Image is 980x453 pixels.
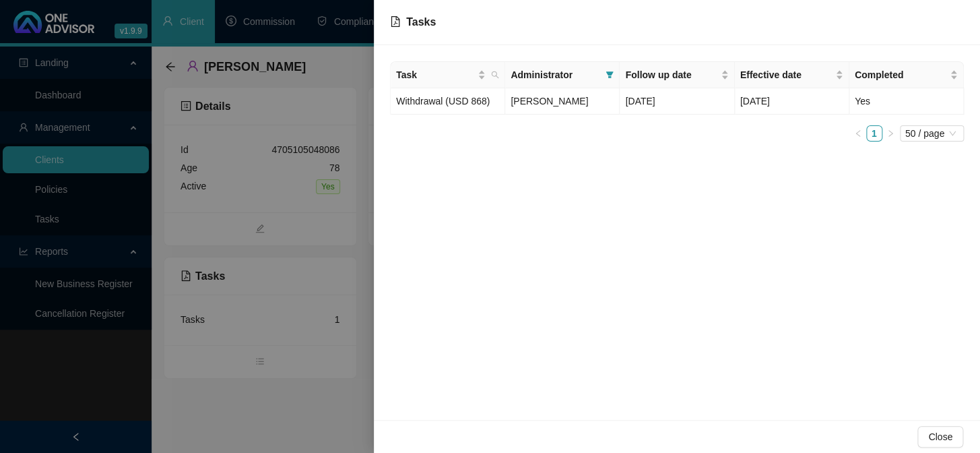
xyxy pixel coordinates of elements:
span: Task [396,67,475,82]
span: file-pdf [390,16,401,27]
td: [DATE] [620,88,734,115]
span: Close [928,429,952,444]
span: 50 / page [905,126,958,141]
span: Tasks [406,16,436,28]
button: Close [917,426,963,448]
li: Next Page [882,125,899,142]
span: Completed [855,67,947,82]
th: Effective date [735,62,849,88]
span: [PERSON_NAME] [511,96,588,107]
th: Follow up date [620,62,734,88]
a: 1 [867,126,882,141]
span: left [854,129,862,138]
span: right [886,129,894,138]
span: search [488,65,502,85]
button: left [850,125,866,142]
li: 1 [866,125,882,142]
span: filter [603,65,616,85]
td: Withdrawal (USD 868) [391,88,505,115]
span: Follow up date [625,67,717,82]
th: Task [391,62,505,88]
td: [DATE] [735,88,849,115]
button: right [882,125,899,142]
td: Yes [849,88,964,115]
span: Effective date [740,67,832,82]
span: Administrator [511,67,600,82]
span: filter [606,71,614,79]
li: Previous Page [850,125,866,142]
div: Page Size [900,125,964,142]
th: Completed [849,62,964,88]
span: search [491,71,499,79]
